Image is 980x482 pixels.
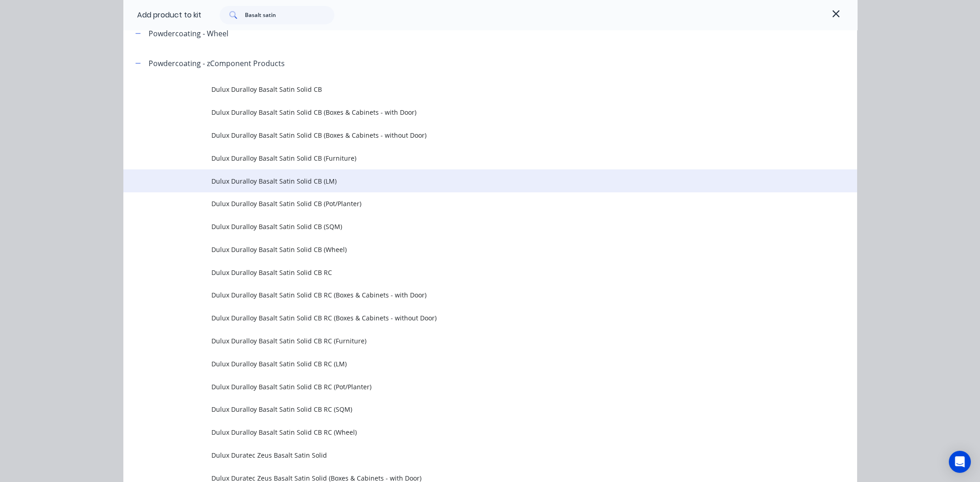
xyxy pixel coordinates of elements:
span: Dulux Duralloy Basalt Satin Solid CB RC (Pot/Planter) [211,382,728,392]
span: Dulux Duralloy Basalt Satin Solid CB RC (SQM) [211,404,728,414]
span: Dulux Duralloy Basalt Satin Solid CB (Furniture) [211,153,728,163]
div: Powdercoating - zComponent Products [149,58,285,69]
input: Search... [245,6,334,24]
span: Dulux Duralloy Basalt Satin Solid CB [211,84,728,94]
div: Add product to kit [137,10,201,21]
span: Dulux Duralloy Basalt Satin Solid CB (Pot/Planter) [211,199,728,208]
div: Open Intercom Messenger [949,451,971,473]
span: Dulux Duralloy Basalt Satin Solid CB RC (Furniture) [211,336,728,346]
span: Dulux Duralloy Basalt Satin Solid CB RC (Boxes & Cabinets - without Door) [211,313,728,323]
span: Dulux Duralloy Basalt Satin Solid CB (Boxes & Cabinets - with Door) [211,107,728,117]
span: Dulux Duralloy Basalt Satin Solid CB RC (Wheel) [211,427,728,437]
span: Dulux Duralloy Basalt Satin Solid CB RC (LM) [211,359,728,369]
span: Dulux Duralloy Basalt Satin Solid CB (SQM) [211,222,728,231]
div: Powdercoating - Wheel [149,28,228,39]
span: Dulux Duratec Zeus Basalt Satin Solid [211,450,728,460]
span: Dulux Duralloy Basalt Satin Solid CB (LM) [211,176,728,186]
span: Dulux Duralloy Basalt Satin Solid CB (Boxes & Cabinets - without Door) [211,130,728,140]
span: Dulux Duralloy Basalt Satin Solid CB RC [211,268,728,277]
span: Dulux Duralloy Basalt Satin Solid CB (Wheel) [211,245,728,254]
span: Dulux Duralloy Basalt Satin Solid CB RC (Boxes & Cabinets - with Door) [211,290,728,300]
